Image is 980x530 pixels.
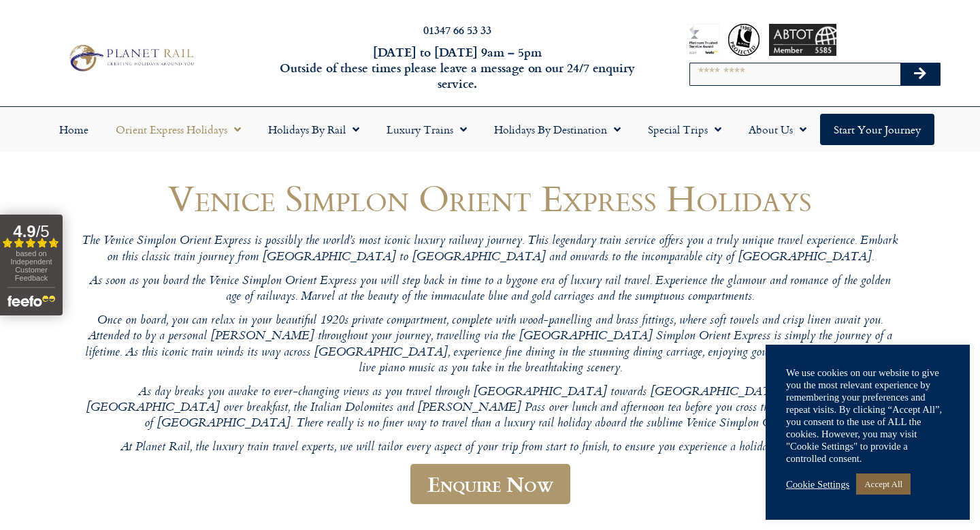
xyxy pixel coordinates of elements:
[735,114,820,145] a: About Us
[423,22,491,37] a: 01347 66 53 33
[786,478,849,490] a: Cookie Settings
[82,385,898,433] p: As day breaks you awake to ever-changing views as you travel through [GEOGRAPHIC_DATA] towards [G...
[634,114,735,145] a: Special Trips
[856,473,911,495] a: Accept All
[102,114,255,145] a: Orient Express Holidays
[82,234,898,266] p: The Venice Simplon Orient Express is possibly the world’s most iconic luxury railway journey. Thi...
[255,114,373,145] a: Holidays by Rail
[7,114,973,145] nav: Menu
[410,464,570,504] a: Enquire Now
[373,114,480,145] a: Luxury Trains
[64,42,198,74] img: Planet Rail Train Holidays Logo
[786,367,949,465] div: We use cookies on our website to give you the most relevant experience by remembering your prefer...
[480,114,634,145] a: Holidays by Destination
[900,63,940,85] button: Search
[265,44,650,92] h6: [DATE] to [DATE] 9am – 5pm Outside of these times please leave a message on our 24/7 enquiry serv...
[82,440,898,456] p: At Planet Rail, the luxury train travel experts, we will tailor every aspect of your trip from st...
[82,313,898,377] p: Once on board, you can relax in your beautiful 1920s private compartment, complete with wood-pane...
[820,114,934,145] a: Start your Journey
[82,274,898,306] p: As soon as you board the Venice Simplon Orient Express you will step back in time to a bygone era...
[82,178,898,218] h1: Venice Simplon Orient Express Holidays
[46,114,102,145] a: Home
